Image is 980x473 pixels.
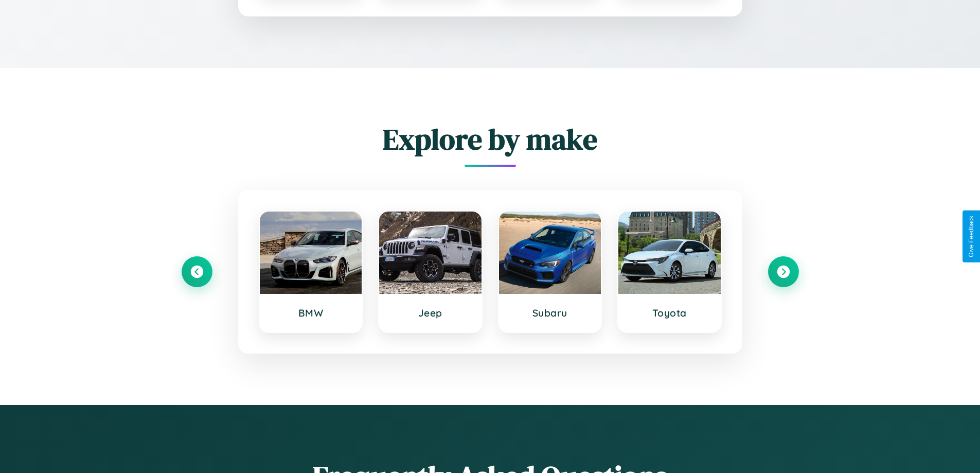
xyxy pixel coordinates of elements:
[182,119,799,159] h2: Explore by make
[509,307,591,319] h3: Subaru
[968,216,975,257] div: Give Feedback
[389,307,471,319] h3: Jeep
[270,307,352,319] h3: BMW
[629,307,710,319] h3: Toyota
